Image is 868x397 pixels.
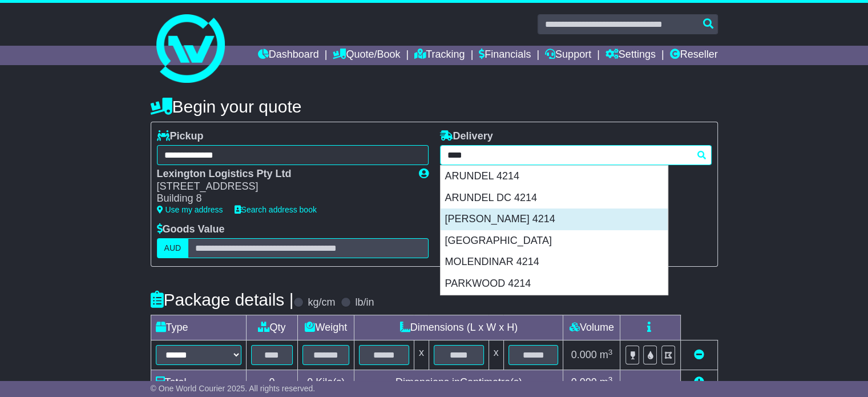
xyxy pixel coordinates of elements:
a: Reseller [669,46,717,65]
span: © One World Courier 2025. All rights reserved. [151,384,316,393]
div: Lexington Logistics Pty Ltd [157,168,407,181]
span: 0.000 [571,349,597,360]
td: x [488,340,503,370]
td: Volume [563,315,620,340]
span: 0.000 [571,376,597,388]
sup: 3 [608,375,613,384]
div: MOLENDINAR 4214 [441,251,668,273]
td: Dimensions (L x W x H) [354,315,563,340]
div: [PERSON_NAME] 4214 [441,208,668,230]
td: Qty [246,315,298,340]
sup: 3 [608,348,613,356]
div: Building 8 [157,193,407,205]
td: x [414,340,429,370]
div: ARUNDEL DC 4214 [441,187,668,209]
span: m [600,349,613,360]
td: Weight [298,315,354,340]
a: Dashboard [258,46,319,65]
div: PARKWOOD 4214 [441,273,668,295]
a: Quote/Book [333,46,400,65]
label: lb/in [355,296,374,309]
a: Support [545,46,591,65]
td: Kilo(s) [298,370,354,395]
a: Tracking [414,46,465,65]
a: Add new item [694,376,704,388]
label: kg/cm [308,296,335,309]
td: Type [151,315,246,340]
label: AUD [157,238,189,258]
span: m [600,376,613,388]
typeahead: Please provide city [440,145,712,165]
td: Dimensions in Centimetre(s) [354,370,563,395]
label: Delivery [440,130,493,143]
span: 0 [307,376,313,388]
a: Remove this item [694,349,704,360]
label: Goods Value [157,223,225,236]
div: [GEOGRAPHIC_DATA] [441,230,668,252]
h4: Begin your quote [151,97,718,116]
a: Use my address [157,205,223,214]
div: [STREET_ADDRESS] [157,181,407,193]
a: Settings [605,46,656,65]
h4: Package details | [151,290,294,309]
label: Pickup [157,130,204,143]
div: ARUNDEL 4214 [441,166,668,187]
td: Total [151,370,246,395]
a: Financials [479,46,531,65]
a: Search address book [235,205,317,214]
td: 0 [246,370,298,395]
